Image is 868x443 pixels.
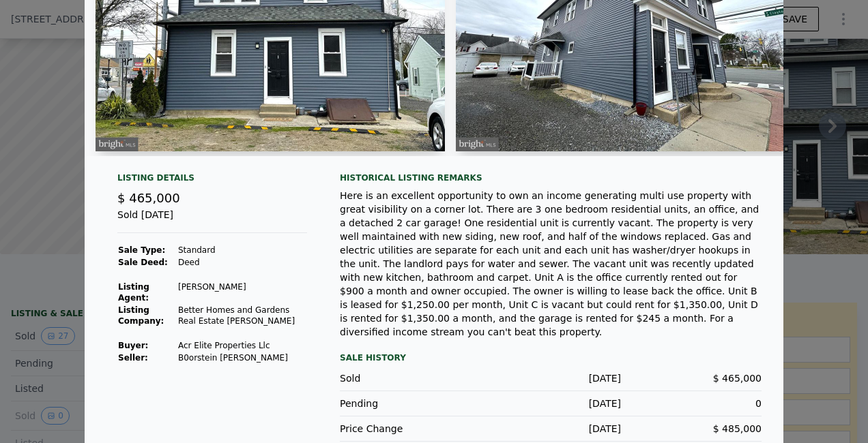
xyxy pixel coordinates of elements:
div: Listing Details [117,172,307,189]
span: $ 465,000 [117,191,180,205]
td: Acr Elite Properties Llc [177,339,307,352]
div: [DATE] [480,371,621,385]
div: Sold [DATE] [117,208,307,233]
td: B0orstein [PERSON_NAME] [177,352,307,364]
td: Deed [177,256,307,269]
div: Here is an excellent opportunity to own an income generating multi use property with great visibi... [340,189,762,339]
div: Price Change [340,422,480,436]
span: $ 465,000 [713,373,762,384]
td: [PERSON_NAME] [177,281,307,304]
div: [DATE] [480,397,621,410]
div: Sold [340,371,480,385]
strong: Listing Company: [118,305,164,326]
strong: Listing Agent: [118,282,149,303]
span: $ 485,000 [713,423,762,434]
div: 0 [621,397,762,410]
strong: Buyer : [118,341,148,350]
td: Standard [177,244,307,256]
td: Better Homes and Gardens Real Estate [PERSON_NAME] [177,304,307,327]
div: [DATE] [480,422,621,436]
div: Sale History [340,350,762,366]
strong: Seller : [118,353,148,363]
strong: Sale Type: [118,245,165,255]
div: Pending [340,397,480,410]
div: Historical Listing remarks [340,172,762,183]
strong: Sale Deed: [118,258,168,267]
